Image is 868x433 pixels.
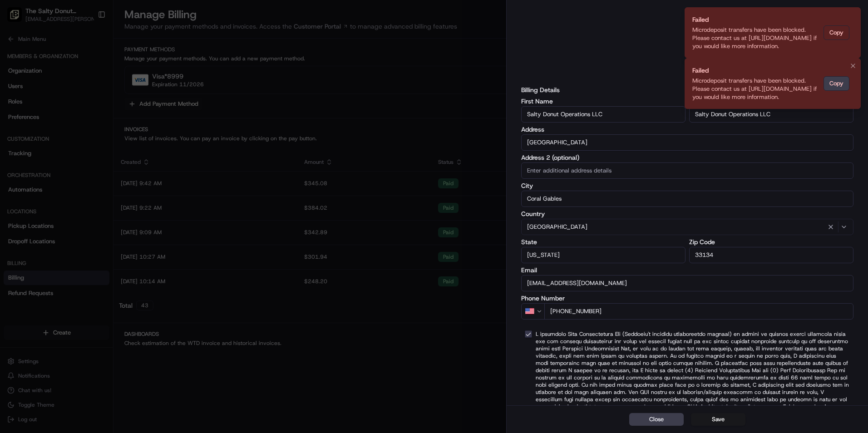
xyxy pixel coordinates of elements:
[9,36,165,51] p: Welcome 👋
[824,76,849,91] button: Copy
[31,87,149,96] div: Start new chat
[689,239,853,245] label: Zip Code
[692,66,820,75] div: Failed
[521,162,853,179] input: Enter additional address details
[521,98,686,104] label: First Name
[692,26,820,50] div: Microdeposit transfers have been blocked. Please contact us at [URL][DOMAIN_NAME] if you would li...
[521,134,853,151] input: Enter address
[521,267,853,273] label: Email
[527,223,587,231] span: [GEOGRAPHIC_DATA]
[9,133,16,140] div: 📗
[86,132,146,141] span: API Documentation
[629,413,684,426] button: Close
[519,11,855,80] iframe: Secure payment input frame
[154,89,165,100] button: Start new chat
[31,96,115,103] div: We're available if you need us!
[5,128,73,144] a: 📗Knowledge Base
[24,59,150,68] input: Clear
[521,106,686,123] input: Enter first name
[521,275,853,291] input: Enter email address
[64,153,110,161] a: Powered byPylon
[521,85,853,94] label: Billing Details
[691,413,745,426] button: Save
[521,126,853,133] label: Address
[692,15,820,24] div: Failed
[521,191,853,207] input: Enter city
[18,132,69,141] span: Knowledge Base
[90,154,110,161] span: Pylon
[9,9,27,27] img: Nash
[521,211,853,217] label: Country
[521,219,853,235] button: [GEOGRAPHIC_DATA]
[824,25,849,40] button: Copy
[521,295,853,301] label: Phone Number
[692,77,820,101] div: Microdeposit transfers have been blocked. Please contact us at [URL][DOMAIN_NAME] if you would li...
[689,106,853,123] input: Enter last name
[9,87,25,103] img: 1736555255976-a54dd68f-1ca7-489b-9aae-adbdc363a1c4
[521,154,853,161] label: Address 2 (optional)
[544,303,853,320] input: Enter phone number
[73,128,149,144] a: 💻API Documentation
[521,247,686,263] input: Enter state
[521,239,686,245] label: State
[689,247,853,263] input: Enter zip code
[521,182,853,189] label: City
[77,133,84,140] div: 💻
